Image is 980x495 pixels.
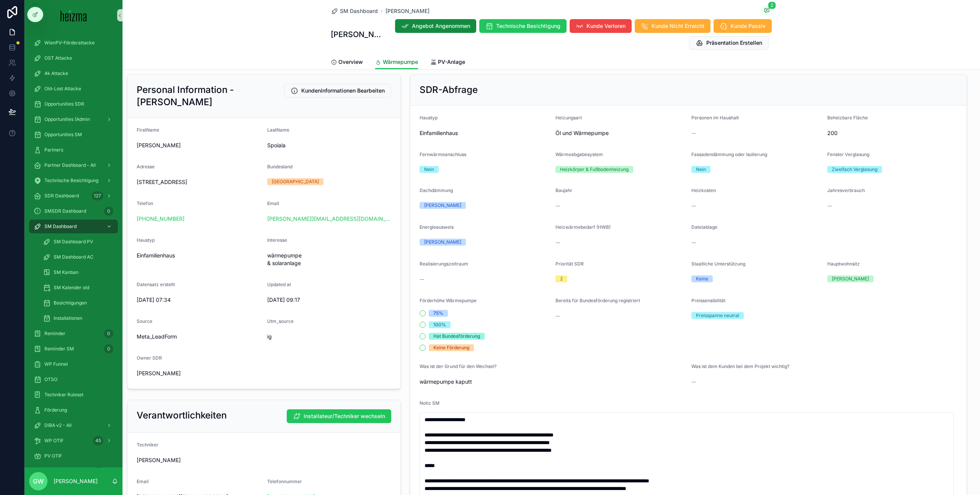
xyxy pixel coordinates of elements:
[60,9,87,21] img: App logo
[137,442,158,448] span: Techniker
[29,403,118,417] a: Förderung
[730,22,766,30] span: Kunde Passiv
[284,84,391,98] button: Kundeninformationen Bearbeiten
[44,40,95,46] span: WienPV-Förderattacke
[137,370,181,377] span: [PERSON_NAME]
[762,6,772,16] button: 2
[137,164,155,169] span: Adresse
[44,116,90,122] span: Opportunities (Admin
[44,55,72,61] span: OST Attacke
[104,207,113,216] div: 0
[44,132,82,138] span: Opportunities SM
[267,142,392,149] span: Spoiala
[29,36,118,50] a: WienPV-Förderattacke
[691,129,696,137] span: --
[420,151,466,157] span: Fernwärmeanschluss
[691,378,696,386] span: --
[827,115,868,120] span: Beheizbare Fläche
[44,422,72,428] span: DiBA v2 - All
[137,318,152,324] span: Source
[29,434,118,448] a: WP OTIF45
[94,467,103,476] div: 0
[38,296,118,310] a: Besichtigungen
[555,187,572,193] span: Baujahr
[420,363,497,369] span: Was ist der Grund für den Wechsel?
[29,51,118,65] a: OST Attacke
[137,409,227,422] h2: Verantwortlichkeiten
[496,22,560,30] span: Technische Besichtigung
[54,300,87,306] span: Besichtigungen
[137,142,261,149] span: [PERSON_NAME]
[555,129,685,137] span: Öl und Wärmepumpe
[54,477,98,485] p: [PERSON_NAME]
[54,269,78,275] span: SM Kanban
[44,392,83,398] span: Techniker Ruleset
[555,151,603,157] span: Wärmeabgabesystem
[420,115,438,120] span: Haustyp
[412,22,470,30] span: Angebot Angenommen
[54,315,82,321] span: Installationen
[44,147,63,153] span: Partners
[420,224,454,230] span: Energieausweis
[44,223,77,230] span: SM Dashboard
[287,409,391,423] button: Installateur/Techniker wechseln
[29,373,118,386] a: OTSO
[555,115,582,120] span: Heizungsart
[433,310,443,317] div: 75%
[54,285,89,291] span: SM Kalender old
[267,333,392,340] span: ig
[29,97,118,111] a: Opportunities SDR
[38,250,118,264] a: SM Dashboard AC
[691,298,725,303] span: Preissensibilität
[137,479,149,484] span: Email
[331,7,378,15] a: SM Dashboard
[137,84,284,108] h2: Personal Information - [PERSON_NAME]
[93,436,103,445] div: 45
[267,296,392,304] span: [DATE] 09:17
[54,254,93,260] span: SM Dashboard AC
[691,363,789,369] span: Was ist dem Kunden bei dem Projekt wichtig?
[420,400,439,406] span: Notiz SM
[827,202,832,210] span: --
[44,208,86,214] span: SMSDR Dashboard
[691,239,696,246] span: --
[331,29,383,40] h1: [PERSON_NAME]
[331,55,363,70] a: Overview
[137,355,162,361] span: Owner SDR
[29,128,118,142] a: Opportunities SM
[44,346,74,352] span: Reminder SM
[420,129,549,137] span: Einfamilienhaus
[691,187,716,193] span: Heizkosten
[137,127,159,133] span: FirstName
[29,357,118,371] a: WP Funnel
[267,200,279,206] span: Email
[137,282,175,287] span: Datensatz erstellt
[383,58,418,66] span: Wärmepumpe
[691,151,767,157] span: Fassadendämmung oder Isolierung
[438,58,465,66] span: PV-Anlage
[706,39,762,47] span: Präsentation Erstellen
[420,275,424,283] span: --
[433,321,446,328] div: 100%
[29,158,118,172] a: Partner Dashboard - All
[91,191,103,200] div: 127
[696,312,739,319] div: Preisspanne neutral
[44,70,68,77] span: 4k Attacke
[385,7,430,15] a: [PERSON_NAME]
[267,215,392,223] a: [PERSON_NAME][EMAIL_ADDRESS][DOMAIN_NAME]
[267,282,291,287] span: Updated at
[24,31,122,467] div: scrollable content
[832,166,877,173] div: Zweifach Verglasung
[420,298,477,303] span: Förderhöhe Wärmepumpe
[267,127,289,133] span: LastName
[29,327,118,340] a: Reminder0
[555,298,640,303] span: Bereits für Bundesförderung registriert
[555,261,584,267] span: Priorität SDR
[44,376,57,383] span: OTSO
[29,143,118,157] a: Partners
[768,2,776,9] span: 2
[29,449,118,463] a: PV OTIF
[29,112,118,126] a: Opportunities (Admin
[267,164,292,169] span: Bundesland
